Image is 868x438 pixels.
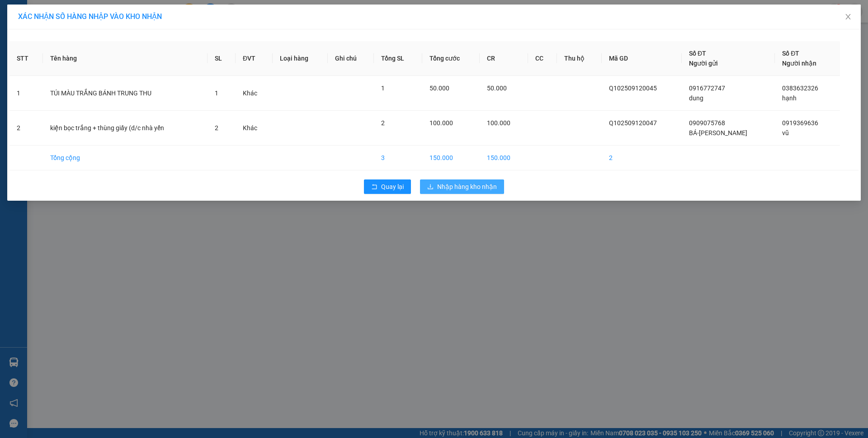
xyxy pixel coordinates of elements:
td: Khác [236,76,273,111]
span: 2 [215,124,218,132]
td: 2 [602,146,682,170]
div: 60.000 [7,58,66,69]
span: Quay lại [381,182,404,192]
span: dung [689,94,703,102]
th: STT [9,41,43,76]
span: Số ĐT [782,50,799,57]
th: Tên hàng [43,41,208,76]
button: downloadNhập hàng kho nhận [420,179,504,194]
div: TRANG [8,19,64,29]
td: 3 [374,146,422,170]
th: Tổng SL [374,41,422,76]
button: rollbackQuay lại [364,179,411,194]
td: Tổng cộng [43,146,208,170]
div: trúc [71,19,136,29]
div: 079070008329 [71,42,136,53]
span: 2 [381,119,385,127]
td: Khác [236,111,273,146]
span: 1 [215,89,218,97]
td: 1 [9,76,43,111]
span: 0383632326 [782,85,818,92]
span: Nhập hàng kho nhận [437,182,497,192]
th: SL [208,41,236,76]
span: 0916772747 [689,85,725,92]
span: 100.000 [429,119,453,127]
span: CR : [7,59,21,69]
th: Ghi chú [328,41,374,76]
span: 1 [381,85,385,92]
span: Q102509120047 [609,119,657,127]
th: Mã GD [602,41,682,76]
span: Q102509120045 [609,85,657,92]
button: Close [835,5,861,30]
span: BÁ-[PERSON_NAME] [689,129,747,137]
span: Gửi: [8,9,22,18]
span: close [844,13,852,20]
td: TÚI MÀU TRẮNG BÁNH TRUNG THU [43,76,208,111]
span: 50.000 [429,85,449,92]
div: Trạm 114 [8,8,64,19]
span: vũ [782,129,789,137]
span: XÁC NHẬN SỐ HÀNG NHẬP VÀO KHO NHẬN [18,12,162,21]
th: Tổng cước [422,41,480,76]
span: download [427,184,434,191]
span: Số ĐT [689,50,706,57]
span: Người nhận [782,60,816,67]
th: CR [480,41,528,76]
th: Thu hộ [557,41,602,76]
span: rollback [371,184,377,191]
th: Loại hàng [273,41,328,76]
span: 0919369636 [782,119,818,127]
span: 100.000 [487,119,510,127]
th: CC [528,41,557,76]
td: 150.000 [422,146,480,170]
td: kiện bọc trắng + thùng giấy (d/c nhà yến [43,111,208,146]
span: Nhận: [71,9,92,18]
span: Người gửi [689,60,718,67]
span: hạnh [782,94,797,102]
span: 50.000 [487,85,507,92]
td: 2 [9,111,43,146]
td: 150.000 [480,146,528,170]
div: Quận 10 [71,8,136,19]
th: ĐVT [236,41,273,76]
span: 0909075768 [689,119,725,127]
